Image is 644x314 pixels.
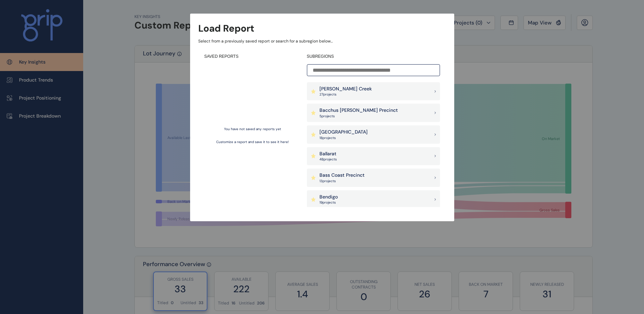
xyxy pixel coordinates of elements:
p: 48 project s [319,157,337,162]
h3: Load Report [198,22,254,35]
p: Ballarat [319,151,337,157]
p: Bendigo [319,194,338,200]
h4: SAVED REPORTS [204,54,301,59]
p: 27 project s [319,92,372,97]
p: 19 project s [319,200,338,205]
p: 5 project s [319,114,398,119]
p: Select from a previously saved report or search for a subregion below... [198,38,446,44]
p: 18 project s [319,136,368,140]
p: [PERSON_NAME] Creek [319,86,372,92]
p: Bass Coast Precinct [319,172,365,179]
p: Bacchus [PERSON_NAME] Precinct [319,107,398,114]
p: You have not saved any reports yet [224,127,281,132]
p: 13 project s [319,179,365,184]
h4: SUBREGIONS [307,54,440,59]
p: Customize a report and save it to see it here! [216,140,289,144]
p: [GEOGRAPHIC_DATA] [319,129,368,136]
